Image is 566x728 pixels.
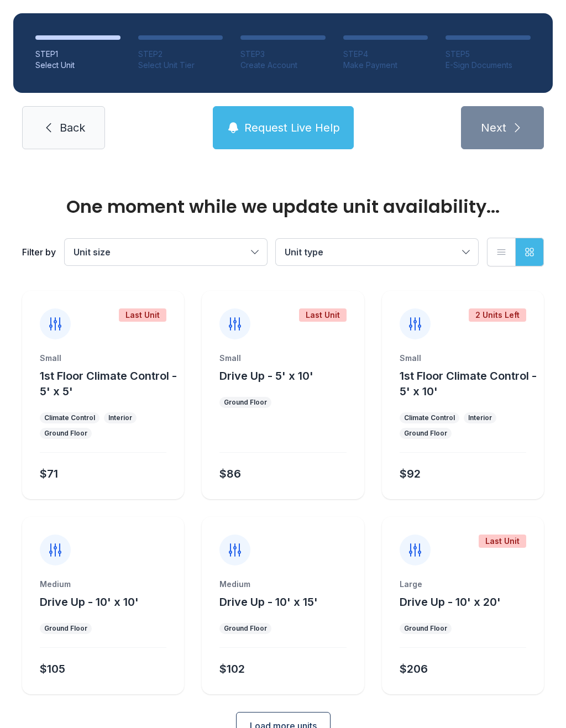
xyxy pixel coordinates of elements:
div: $92 [400,466,421,481]
div: $206 [400,661,428,677]
button: Drive Up - 5' x 10' [219,368,313,384]
div: One moment while we update unit availability... [22,198,544,216]
div: Last Unit [299,308,347,322]
span: Drive Up - 10' x 15' [219,595,318,609]
div: Medium [40,579,166,590]
div: Ground Floor [44,429,87,438]
div: E-Sign Documents [446,60,531,71]
div: Select Unit [35,60,120,71]
div: STEP 2 [138,49,223,60]
div: STEP 4 [343,49,428,60]
button: Unit size [65,239,267,265]
div: Last Unit [479,535,526,548]
div: STEP 1 [35,49,120,60]
span: Request Live Help [244,120,340,135]
div: Select Unit Tier [138,60,223,71]
div: Climate Control [404,413,455,422]
span: 1st Floor Climate Control - 5' x 5' [40,369,177,398]
span: Unit size [74,247,111,258]
div: Ground Floor [224,624,267,633]
div: Ground Floor [44,624,87,633]
button: Drive Up - 10' x 20' [400,594,501,610]
button: 1st Floor Climate Control - 5' x 10' [400,368,539,399]
div: STEP 3 [240,49,326,60]
div: STEP 5 [446,49,531,60]
div: 2 Units Left [469,308,526,322]
div: $86 [219,466,241,481]
div: $102 [219,661,245,677]
button: 1st Floor Climate Control - 5' x 5' [40,368,180,399]
div: $71 [40,466,58,481]
span: Next [481,120,506,135]
div: Make Payment [343,60,428,71]
div: Small [400,353,526,364]
span: Drive Up - 5' x 10' [219,369,313,383]
div: Ground Floor [404,624,447,633]
div: Medium [219,579,346,590]
div: Interior [468,413,492,422]
div: Large [400,579,526,590]
div: Create Account [240,60,326,71]
div: $105 [40,661,65,677]
div: Climate Control [44,413,95,422]
div: Last Unit [119,308,166,322]
span: Drive Up - 10' x 20' [400,595,501,609]
div: Small [40,353,166,364]
div: Ground Floor [224,398,267,407]
div: Small [219,353,346,364]
button: Unit type [276,239,478,265]
span: 1st Floor Climate Control - 5' x 10' [400,369,537,398]
div: Filter by [22,245,56,259]
span: Unit type [285,247,323,258]
div: Interior [108,413,132,422]
div: Ground Floor [404,429,447,438]
button: Drive Up - 10' x 15' [219,594,318,610]
button: Drive Up - 10' x 10' [40,594,139,610]
span: Drive Up - 10' x 10' [40,595,139,609]
span: Back [60,120,85,135]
